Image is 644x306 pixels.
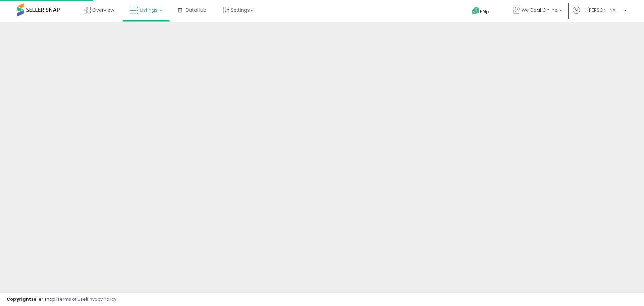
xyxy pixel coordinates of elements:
[92,7,114,13] span: Overview
[480,9,489,14] span: Help
[7,296,31,302] strong: Copyright
[467,2,502,22] a: Help
[57,296,86,302] a: Terms of Use
[573,7,627,22] a: Hi [PERSON_NAME]
[140,7,158,13] span: Listings
[87,296,116,302] a: Privacy Policy
[522,7,557,13] span: We Deal Online
[7,296,116,303] div: seller snap | |
[472,7,480,15] i: Get Help
[582,7,622,13] span: Hi [PERSON_NAME]
[185,7,207,13] span: DataHub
